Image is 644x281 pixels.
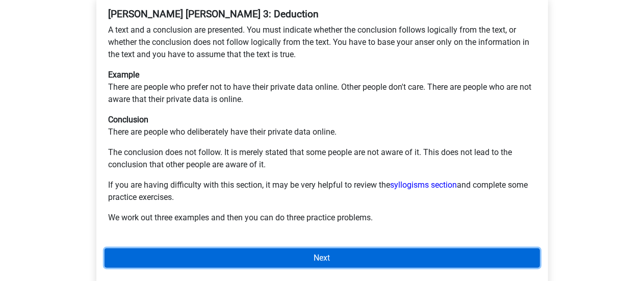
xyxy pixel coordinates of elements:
[109,114,536,138] p: There are people who deliberately have their private data online.
[109,70,140,80] b: Example
[109,115,149,124] b: Conclusion
[109,179,536,203] p: If you are having difficulty with this section, it may be very helpful to review the and complete...
[109,69,536,106] p: There are people who prefer not to have their private data online. Other people don't care. There...
[391,180,457,190] a: syllogisms section
[109,146,536,171] p: The conclusion does not follow. It is merely stated that some people are not aware of it. This do...
[109,8,319,20] b: [PERSON_NAME] [PERSON_NAME] 3: Deduction
[109,24,536,61] p: A text and a conclusion are presented. You must indicate whether the conclusion follows logically...
[109,212,536,224] p: We work out three examples and then you can do three practice problems.
[105,248,540,268] a: Next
